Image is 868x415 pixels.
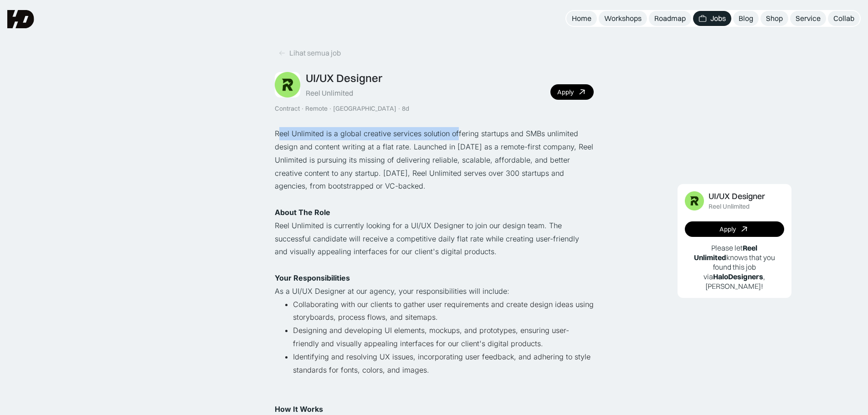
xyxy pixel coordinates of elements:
div: UI/UX Designer [306,72,382,85]
div: Jobs [710,14,726,23]
a: Home [566,11,597,26]
p: ‍ [275,389,594,403]
div: · [329,105,332,113]
img: Job Image [275,72,300,97]
p: Reel Unlimited is currently looking for a UI/UX Designer to join our design team. The successful ... [275,219,594,258]
li: Identifying and resolving UX issues, incorporating user feedback, and adhering to style standards... [293,350,594,389]
p: ‍ [275,193,594,206]
div: Shop [766,14,783,23]
div: Reel Unlimited [709,203,750,210]
a: Blog [733,11,759,26]
a: Shop [760,11,788,26]
a: Apply [685,221,784,237]
p: ‍ [275,258,594,272]
a: Roadmap [649,11,691,26]
li: Collaborating with our clients to gather user requirements and create design ideas using storyboa... [293,298,594,324]
a: Jobs [693,11,731,26]
div: Apply [557,88,574,96]
strong: How It Works [275,405,323,414]
div: · [301,105,304,113]
div: Workshops [604,14,642,23]
div: Apply [719,225,736,233]
a: Apply [550,84,594,100]
a: Lihat semua job [275,46,344,61]
img: Job Image [685,191,704,210]
div: Blog [739,14,753,23]
li: Designing and developing UI elements, mockups, and prototypes, ensuring user-friendly and visuall... [293,324,594,350]
p: Reel Unlimited is a global creative services solution offering startups and SMBs unlimited design... [275,127,594,193]
b: HaloDesigners [713,272,763,281]
div: Remote [305,105,328,113]
div: UI/UX Designer [709,192,765,201]
div: Home [572,14,591,23]
div: · [397,105,401,113]
div: Service [796,14,821,23]
div: Contract [275,105,300,113]
a: Service [790,11,826,26]
div: Collab [833,14,854,23]
p: Please let knows that you found this job via , [PERSON_NAME]! [685,243,784,291]
div: Lihat semua job [289,48,341,58]
a: Workshops [599,11,647,26]
b: Reel Unlimited [694,243,758,262]
strong: Your Responsibilities [275,273,350,282]
div: [GEOGRAPHIC_DATA] [333,105,396,113]
div: Reel Unlimited [306,88,353,98]
p: ‍ ‍ [275,272,594,285]
div: 8d [402,105,409,113]
div: Roadmap [654,14,686,23]
p: As a UI/UX Designer at our agency, your responsibilities will include: [275,285,594,298]
strong: About The Role [275,208,330,217]
p: ‍ ‍ [275,206,594,219]
a: Collab [828,11,860,26]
